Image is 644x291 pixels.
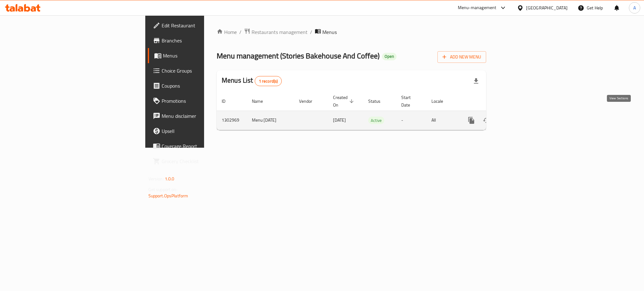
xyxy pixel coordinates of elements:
[459,92,529,111] th: Actions
[148,33,253,48] a: Branches
[162,97,248,105] span: Promotions
[222,97,234,105] span: ID
[255,78,282,84] span: 1 record(s)
[162,142,248,150] span: Coverage Report
[442,53,481,61] span: Add New Menu
[382,53,397,60] div: Open
[162,82,248,90] span: Coupons
[162,127,248,135] span: Upsell
[333,94,356,109] span: Created On
[163,52,248,59] span: Menus
[244,28,308,36] a: Restaurants management
[526,4,568,11] div: [GEOGRAPHIC_DATA]
[458,4,497,12] div: Menu-management
[431,97,451,105] span: Locale
[479,113,494,128] button: Change Status
[148,18,253,33] a: Edit Restaurant
[469,74,484,89] div: Export file
[162,67,248,74] span: Choice Groups
[148,124,253,139] a: Upsell
[217,49,380,63] span: Menu management ( Stories Bakehouse And Coffee )
[426,111,459,130] td: All
[222,76,282,86] h2: Menus List
[322,28,337,36] span: Menus
[252,97,271,105] span: Name
[148,175,164,183] span: Version:
[333,116,346,124] span: [DATE]
[162,112,248,120] span: Menu disclaimer
[148,185,177,194] span: Get support on:
[255,76,282,86] div: Total records count
[368,117,384,124] span: Active
[148,93,253,108] a: Promotions
[217,92,529,130] table: enhanced table
[368,117,384,124] div: Active
[310,28,312,36] li: /
[148,78,253,93] a: Coupons
[162,37,248,44] span: Branches
[368,97,389,105] span: Status
[247,111,294,130] td: Menu [DATE]
[396,111,426,130] td: -
[148,108,253,124] a: Menu disclaimer
[217,28,486,36] nav: breadcrumb
[148,154,253,169] a: Grocery Checklist
[148,192,188,200] a: Support.OpsPlatform
[165,175,175,183] span: 1.0.0
[382,54,397,59] span: Open
[464,113,479,128] button: more
[299,97,320,105] span: Vendor
[401,94,419,109] span: Start Date
[633,4,636,11] span: A
[148,48,253,63] a: Menus
[148,63,253,78] a: Choice Groups
[437,51,486,63] button: Add New Menu
[162,157,248,165] span: Grocery Checklist
[252,28,308,36] span: Restaurants management
[148,139,253,154] a: Coverage Report
[162,22,248,29] span: Edit Restaurant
